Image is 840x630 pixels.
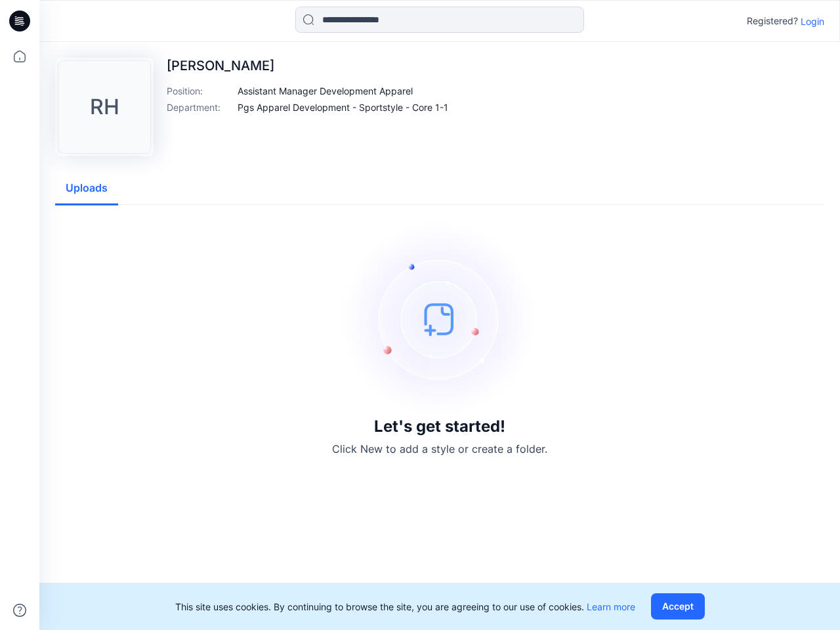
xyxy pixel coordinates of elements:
[167,84,232,98] p: Position :
[238,84,413,98] p: Assistant Manager Development Apparel
[58,60,151,154] div: RH
[801,14,824,28] p: Login
[167,58,448,73] p: [PERSON_NAME]
[651,593,705,619] button: Accept
[167,100,232,114] p: Department :
[175,600,635,614] p: This site uses cookies. By continuing to browse the site, you are agreeing to our use of cookies.
[341,220,538,417] img: empty-state-image.svg
[238,100,448,114] p: Pgs Apparel Development - Sportstyle - Core 1-1
[332,441,547,457] p: Click New to add a style or create a folder.
[587,601,635,612] a: Learn more
[55,172,118,205] button: Uploads
[374,417,505,436] h3: Let's get started!
[747,13,798,29] p: Registered?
